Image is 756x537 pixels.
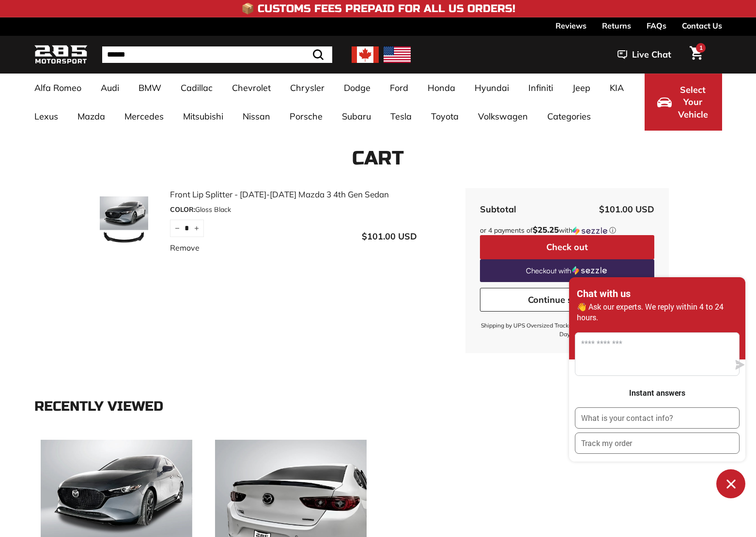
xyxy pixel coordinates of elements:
[647,17,666,34] a: FAQs
[88,196,160,245] img: Front Lip Splitter - 2019-2025 Mazda 3 4th Gen Sedan
[480,288,654,312] a: Continue shopping
[677,84,710,121] span: Select Your Vehicle
[34,399,722,414] div: Recently viewed
[480,235,654,259] button: Check out
[519,74,563,102] a: Infiniti
[605,43,684,67] button: Live Chat
[533,224,559,235] span: $25.25
[600,74,633,102] a: KIA
[34,44,88,66] img: Logo_285_Motorsport_areodynamics_components
[25,74,91,102] a: Alfa Romeo
[170,242,200,254] a: Remove
[572,266,607,275] img: Sezzle
[280,102,332,131] a: Porsche
[566,277,748,498] inbox-online-store-chat: Shopify online store chat
[170,205,417,215] div: Gloss Black
[418,74,465,102] a: Honda
[334,74,380,102] a: Dodge
[233,102,280,131] a: Nissan
[34,148,722,169] h1: Cart
[602,17,631,34] a: Returns
[480,259,654,282] a: Checkout with
[25,102,68,131] a: Lexus
[129,74,171,102] a: BMW
[465,74,519,102] a: Hyundai
[332,102,381,131] a: Subaru
[280,74,334,102] a: Chrysler
[480,203,516,216] div: Subtotal
[241,3,515,15] h4: 📦 Customs Fees Prepaid for All US Orders!
[632,48,671,61] span: Live Chat
[222,74,280,102] a: Chevrolet
[699,44,703,51] span: 1
[381,102,421,131] a: Tesla
[572,226,607,235] img: Sezzle
[468,102,538,131] a: Volkswagen
[645,74,722,131] button: Select Your Vehicle
[170,220,185,237] button: Reduce item quantity by one
[68,102,115,131] a: Mazda
[682,17,722,34] a: Contact Us
[170,188,417,201] a: Front Lip Splitter - [DATE]-[DATE] Mazda 3 4th Gen Sedan
[171,74,222,102] a: Cadillac
[115,102,173,131] a: Mercedes
[102,46,332,63] input: Search
[421,102,468,131] a: Toyota
[684,38,709,71] a: Cart
[91,74,129,102] a: Audi
[380,74,418,102] a: Ford
[173,102,233,131] a: Mitsubishi
[480,225,654,235] div: or 4 payments of$25.25withSezzle Click to learn more about Sezzle
[538,102,601,131] a: Categories
[362,231,417,242] span: $101.00 USD
[599,204,654,215] span: $101.00 USD
[480,225,654,235] div: or 4 payments of with
[170,205,195,214] span: COLOR:
[480,321,654,339] small: Shipping by UPS Oversized Tracked, No Duty Fees (2-5 Business Days)
[189,220,204,237] button: Increase item quantity by one
[563,74,600,102] a: Jeep
[555,17,586,34] a: Reviews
